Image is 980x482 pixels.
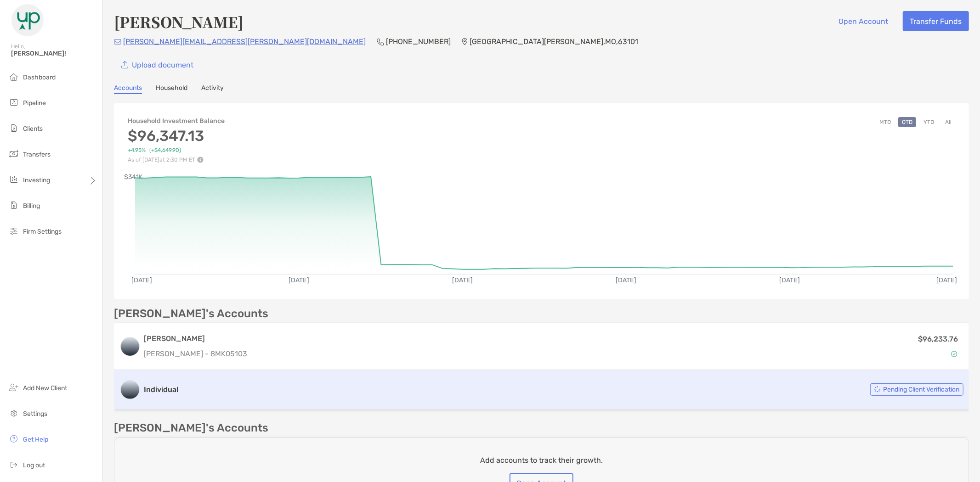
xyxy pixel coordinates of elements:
text: [DATE] [616,276,636,284]
span: Transfers [23,151,51,158]
img: settings icon [8,408,19,419]
h4: [PERSON_NAME] [114,11,244,32]
a: Upload document [114,55,200,75]
span: [PERSON_NAME]! [11,50,97,57]
img: Phone Icon [377,38,384,45]
a: Household [156,84,187,94]
p: [PHONE_NUMBER] [386,36,451,47]
img: clients icon [8,123,19,134]
img: get-help icon [8,433,19,444]
img: logout icon [8,459,19,470]
button: YTD [920,117,938,127]
img: pipeline icon [8,97,19,108]
button: Transfer Funds [903,11,969,31]
h3: Individual [144,384,178,395]
a: Activity [201,84,224,94]
img: button icon [121,61,128,69]
text: [DATE] [779,276,800,284]
img: Performance Info [197,157,204,163]
h3: [PERSON_NAME] [144,333,247,344]
span: +4.95% [128,147,146,154]
img: dashboard icon [8,71,19,82]
img: investing icon [8,174,19,185]
button: All [941,117,955,127]
img: add_new_client icon [8,382,19,393]
p: $96,233.76 [918,333,958,345]
p: [PERSON_NAME]'s Accounts [114,308,268,319]
img: Location Icon [462,38,468,45]
text: [DATE] [452,276,473,284]
text: [DATE] [289,276,309,284]
button: QTD [898,117,916,127]
span: Pipeline [23,99,46,107]
img: Account Status icon [874,386,881,392]
img: Account Status icon [951,351,957,357]
span: Firm Settings [23,228,62,235]
span: Add New Client [23,384,67,392]
img: transfers icon [8,148,19,159]
button: Open Account [832,11,895,31]
p: [PERSON_NAME][EMAIL_ADDRESS][PERSON_NAME][DOMAIN_NAME] [123,36,366,47]
span: ( +$4,649.90 ) [149,147,181,154]
span: Investing [23,176,50,184]
span: Log out [23,461,45,469]
p: Add accounts to track their growth. [480,454,603,466]
p: As of [DATE] at 2:30 PM ET [128,157,225,163]
h4: Household Investment Balance [128,117,225,125]
img: Email Icon [114,39,121,45]
img: logo account [121,381,139,399]
span: Clients [23,125,43,133]
span: Pending Client Verification [883,387,959,392]
text: [DATE] [936,276,957,284]
a: Accounts [114,84,142,94]
span: Get Help [23,436,48,443]
text: $341K [124,173,143,181]
p: [GEOGRAPHIC_DATA][PERSON_NAME] , MO , 63101 [470,36,638,47]
span: Dashboard [23,73,56,81]
span: Settings [23,410,47,418]
span: Billing [23,202,40,210]
p: [PERSON_NAME]'s Accounts [114,422,268,434]
button: MTD [876,117,895,127]
img: Zoe Logo [11,4,44,37]
p: [PERSON_NAME] - 8MK05103 [144,348,247,359]
img: logo account [121,337,139,356]
text: [DATE] [131,276,152,284]
h3: $96,347.13 [128,127,225,145]
img: billing icon [8,200,19,211]
img: firm-settings icon [8,225,19,236]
